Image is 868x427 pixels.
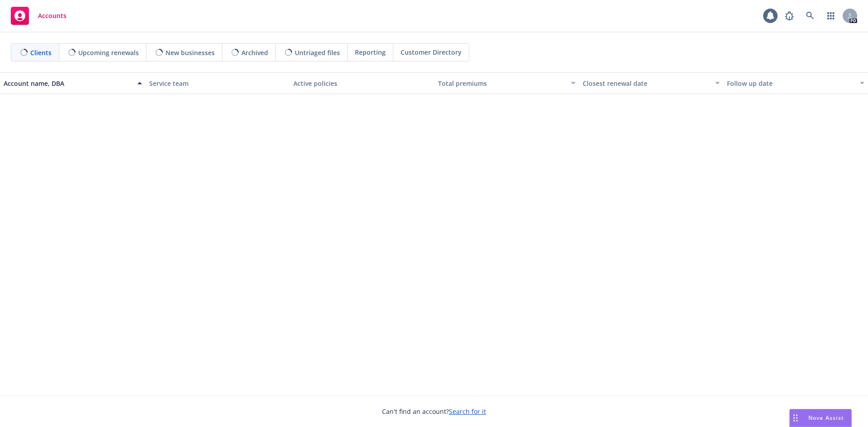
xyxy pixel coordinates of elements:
a: Switch app [822,7,840,25]
span: Customer Directory [401,47,462,57]
a: Report a Bug [780,7,798,25]
button: Follow up date [723,72,868,94]
span: Reporting [355,47,386,57]
span: Nova Assist [808,414,844,422]
div: Account name, DBA [4,79,132,88]
span: Upcoming renewals [78,48,139,57]
div: Active policies [293,79,431,88]
button: Nova Assist [789,409,852,427]
a: Search for it [449,407,486,416]
div: Drag to move [790,409,801,427]
span: New businesses [165,48,215,57]
span: Accounts [38,12,66,19]
button: Service team [146,72,290,94]
div: Total premiums [438,79,566,88]
span: Clients [30,48,52,57]
button: Total premiums [434,72,579,94]
button: Closest renewal date [579,72,724,94]
div: Follow up date [727,79,854,88]
button: Active policies [290,72,434,94]
span: Can't find an account? [382,407,486,416]
a: Accounts [7,3,70,28]
a: Search [801,7,819,25]
div: Service team [149,79,287,88]
span: Untriaged files [295,48,340,57]
div: Closest renewal date [583,79,710,88]
span: Archived [241,48,268,57]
